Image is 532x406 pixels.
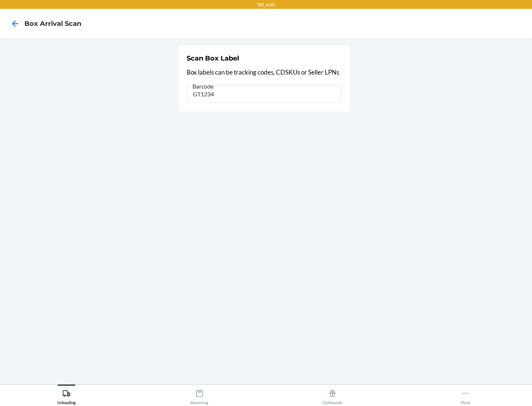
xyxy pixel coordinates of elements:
[187,54,239,63] h2: Scan Box Label
[323,386,342,405] div: Outbounds
[399,385,532,405] button: More
[133,385,266,405] button: Receiving
[24,19,81,28] h4: Box Arrival Scan
[187,85,342,103] input: Barcode
[187,68,342,77] p: Box labels can be tracking codes, CDSKUs or Seller LPNs
[191,83,215,90] span: Barcode
[266,385,399,405] button: Outbounds
[257,1,275,8] p: TST_LOG
[57,386,76,405] div: Unloading
[461,386,470,405] div: More
[191,386,208,405] div: Receiving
